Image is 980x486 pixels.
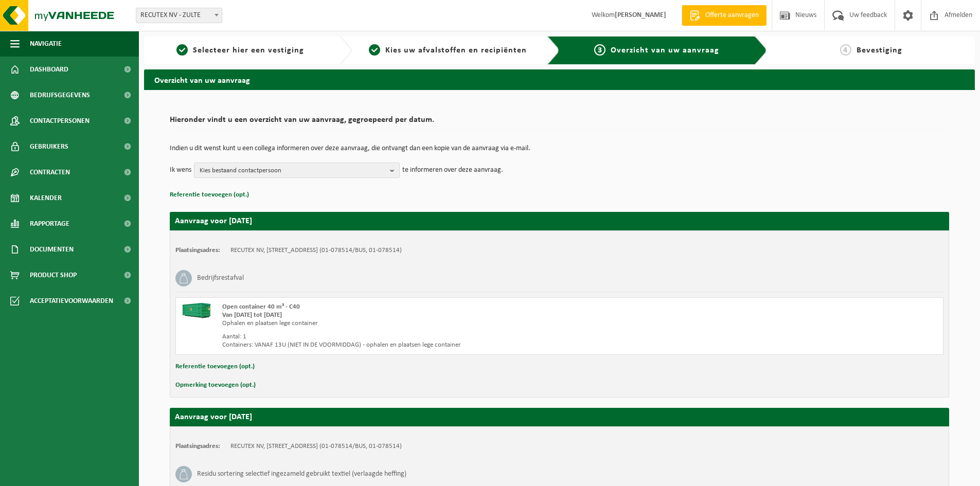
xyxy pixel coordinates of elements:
[222,341,601,349] div: Containers: VANAF 13U (NIET IN DE VOORMIDDAG) - ophalen en plaatsen lege container
[175,217,252,225] strong: Aanvraag voor [DATE]
[30,159,70,185] span: Contracten
[30,108,90,134] span: Contactpersonen
[30,57,68,82] span: Dashboard
[682,5,767,26] a: Offerte aanvragen
[222,333,601,341] div: Aantal: 1
[402,163,503,178] p: te informeren over deze aanvraag.
[194,163,400,178] button: Kies bestaand contactpersoon
[175,379,256,392] button: Opmerking toevoegen (opt.)
[144,69,975,89] h2: Overzicht van uw aanvraag
[175,360,255,373] button: Referentie toevoegen (opt.)
[197,466,406,482] h3: Residu sortering selectief ingezameld gebruikt textiel (verlaagde heffing)
[594,44,605,56] span: 3
[222,303,300,310] span: Open container 40 m³ - C40
[181,303,212,318] img: HK-XC-40-GN-00.png
[197,270,244,286] h3: Bedrijfsrestafval
[30,211,69,237] span: Rapportage
[170,145,949,152] p: Indien u dit wenst kunt u een collega informeren over deze aanvraag, die ontvangt dan een kopie v...
[30,262,77,288] span: Product Shop
[30,288,113,314] span: Acceptatievoorwaarden
[149,44,331,57] a: 1Selecteer hier een vestiging
[230,442,402,451] td: RECUTEX NV, [STREET_ADDRESS] (01-078514/BUS, 01-078514)
[30,31,62,57] span: Navigatie
[30,134,68,159] span: Gebruikers
[30,185,62,211] span: Kalender
[175,413,252,421] strong: Aanvraag voor [DATE]
[703,10,761,21] span: Offerte aanvragen
[175,247,220,254] strong: Plaatsingsadres:
[857,46,902,55] span: Bevestiging
[193,46,304,55] span: Selecteer hier een vestiging
[369,44,380,56] span: 2
[170,163,191,178] p: Ik wens
[176,44,188,56] span: 1
[611,46,719,55] span: Overzicht van uw aanvraag
[385,46,527,55] span: Kies uw afvalstoffen en recipiënten
[175,443,220,449] strong: Plaatsingsadres:
[357,44,539,57] a: 2Kies uw afvalstoffen en recipiënten
[222,312,282,318] strong: Van [DATE] tot [DATE]
[30,82,90,108] span: Bedrijfsgegevens
[136,8,222,23] span: RECUTEX NV - ZULTE
[136,8,222,23] span: RECUTEX NV - ZULTE
[615,11,666,19] strong: [PERSON_NAME]
[222,319,601,328] div: Ophalen en plaatsen lege container
[30,237,74,262] span: Documenten
[170,116,949,130] h2: Hieronder vindt u een overzicht van uw aanvraag, gegroepeerd per datum.
[170,188,249,202] button: Referentie toevoegen (opt.)
[840,44,851,56] span: 4
[200,163,386,178] span: Kies bestaand contactpersoon
[230,246,402,255] td: RECUTEX NV, [STREET_ADDRESS] (01-078514/BUS, 01-078514)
